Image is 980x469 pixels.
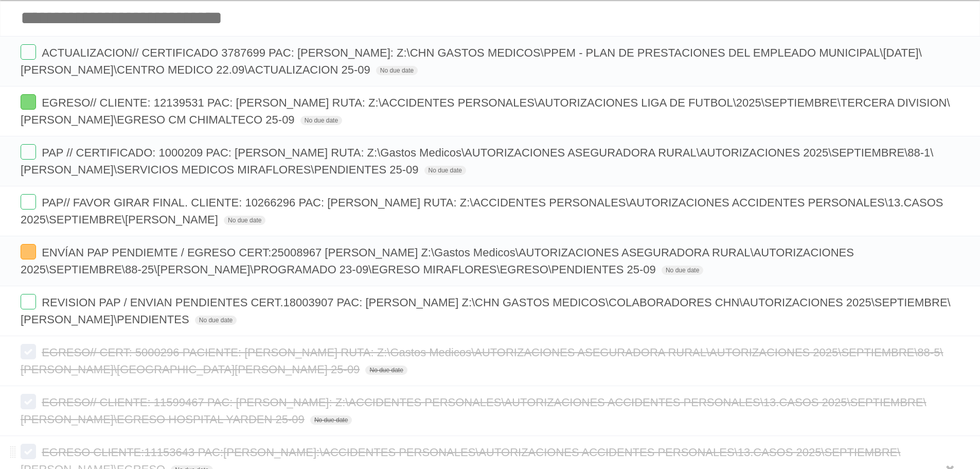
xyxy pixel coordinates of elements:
span: PAP // CERTIFICADO: 1000209 PAC: [PERSON_NAME] RUTA: Z:\Gastos Medicos\AUTORIZACIONES ASEGURADORA... [21,146,933,176]
label: Done [21,194,36,210]
label: Done [21,94,36,110]
span: No due date [310,415,352,425]
span: ENVÍAN PAP PENDIEMTE / EGRESO CERT:25008967 [PERSON_NAME] Z:\Gastos Medicos\AUTORIZACIONES ASEGUR... [21,246,854,276]
span: EGRESO// CERT: 5000296 PACIENTE: [PERSON_NAME] RUTA: Z:\Gastos Medicos\AUTORIZACIONES ASEGURADORA... [21,346,943,376]
label: Done [21,344,36,359]
label: Done [21,244,36,259]
label: Done [21,394,36,409]
span: REVISION PAP / ENVIAN PENDIENTES CERT.18003907 PAC: [PERSON_NAME] Z:\CHN GASTOS MEDICOS\COLABORAD... [21,296,951,326]
label: Done [21,444,36,459]
span: No due date [365,366,407,375]
span: No due date [300,116,342,125]
label: Done [21,44,36,60]
span: No due date [376,66,418,75]
span: PAP// FAVOR GIRAR FINAL. CLIENTE: 10266296 PAC: [PERSON_NAME] RUTA: Z:\ACCIDENTES PERSONALES\AUTO... [21,196,943,226]
span: ACTUALIZACION// CERTIFICADO 3787699 PAC: [PERSON_NAME]: Z:\CHN GASTOS MEDICOS\PPEM - PLAN DE PRES... [21,46,922,76]
span: No due date [224,216,265,225]
label: Done [21,144,36,160]
span: EGRESO// CLIENTE: 11599467 PAC: [PERSON_NAME]: Z:\ACCIDENTES PERSONALES\AUTORIZACIONES ACCIDENTES... [21,396,926,426]
span: No due date [662,266,703,275]
span: No due date [424,166,466,175]
span: No due date [195,316,237,325]
span: EGRESO// CLIENTE: 12139531 PAC: [PERSON_NAME] RUTA: Z:\ACCIDENTES PERSONALES\AUTORIZACIONES LIGA ... [21,96,950,126]
label: Done [21,294,36,309]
